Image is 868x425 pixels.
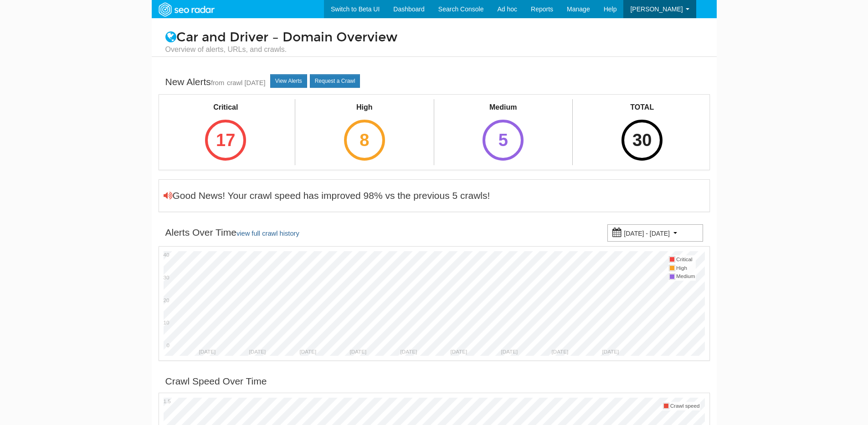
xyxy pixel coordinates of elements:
img: SEORadar [155,1,218,18]
a: View Alerts [270,74,307,88]
span: Help [604,5,617,13]
span: Manage [567,5,590,13]
td: Crawl speed [670,402,700,410]
div: New Alerts [165,75,266,90]
div: 8 [344,120,385,161]
div: Alerts Over Time [165,226,299,240]
a: crawl [DATE] [227,79,266,86]
small: Overview of alerts, URLs, and crawls. [165,45,703,55]
div: 5 [483,120,524,161]
small: from [211,79,224,86]
div: High [336,102,393,113]
div: Medium [474,102,532,113]
span: Reports [531,5,553,13]
span: Ad hoc [497,5,517,13]
span: [PERSON_NAME] [630,5,683,13]
td: Critical [676,255,695,264]
div: Critical [197,102,254,113]
td: High [676,264,695,273]
small: [DATE] - [DATE] [624,230,670,237]
td: Medium [676,272,695,281]
a: view full crawl history [236,230,299,237]
div: 30 [621,120,663,161]
div: 17 [205,120,246,161]
a: Request a Crawl [310,74,360,88]
div: Crawl Speed Over Time [165,374,267,388]
h1: Car and Driver – Domain Overview [159,30,710,55]
div: TOTAL [613,102,671,113]
div: Good News! Your crawl speed has improved 98% vs the previous 5 crawls! [164,189,490,202]
span: Search Console [438,5,484,13]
